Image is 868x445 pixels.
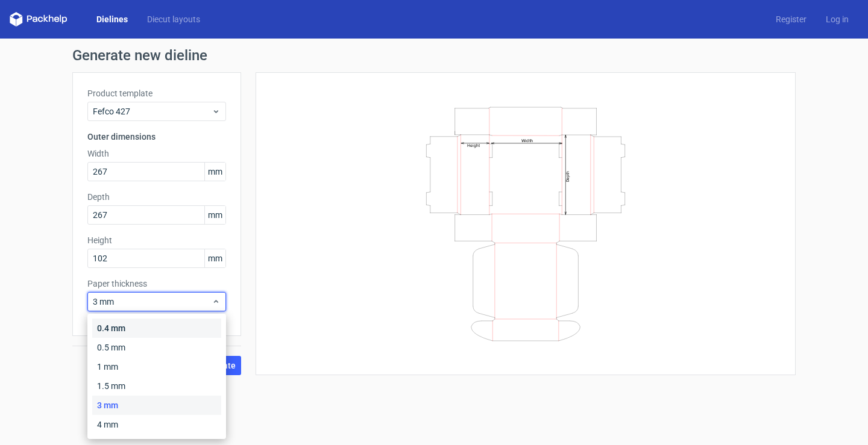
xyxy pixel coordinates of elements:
label: Depth [87,191,226,203]
text: Depth [565,170,570,181]
div: 1 mm [92,357,221,376]
text: Width [521,137,533,143]
label: Height [87,234,226,246]
label: Width [87,148,226,160]
span: 3 mm [93,296,212,308]
div: 0.4 mm [92,319,221,338]
a: Dielines [87,13,137,25]
a: Register [766,13,816,25]
span: mm [204,206,225,224]
div: 1.5 mm [92,376,221,396]
label: Product template [87,87,226,99]
h1: Generate new dieline [72,48,796,63]
a: Diecut layouts [137,13,210,25]
a: Log in [816,13,858,25]
span: Fefco 427 [93,105,212,117]
h3: Outer dimensions [87,131,226,143]
span: mm [204,249,225,267]
span: mm [204,163,225,181]
label: Paper thickness [87,278,226,290]
div: 3 mm [92,396,221,415]
div: 0.5 mm [92,338,221,357]
div: 4 mm [92,415,221,434]
text: Height [467,143,480,148]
